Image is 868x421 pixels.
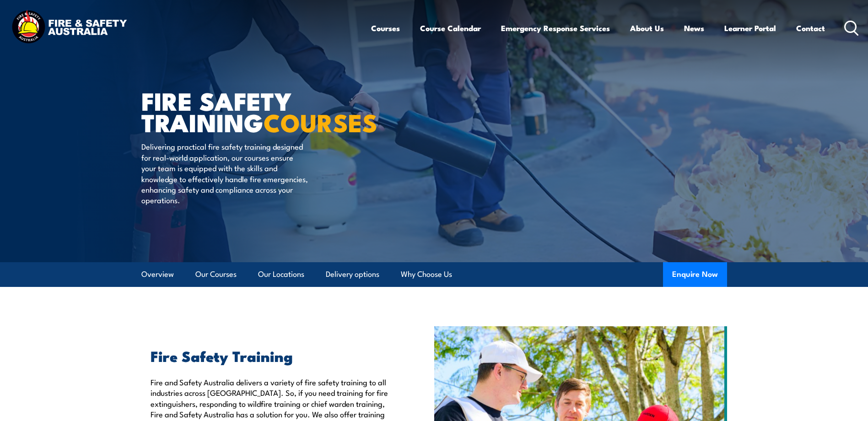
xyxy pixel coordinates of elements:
h1: FIRE SAFETY TRAINING [141,90,367,132]
a: Course Calendar [420,16,481,40]
a: Why Choose Us [401,262,452,286]
h2: Fire Safety Training [151,349,392,362]
strong: COURSES [264,103,377,140]
a: Learner Portal [724,16,776,40]
a: Our Courses [195,262,237,286]
p: Delivering practical fire safety training designed for real-world application, our courses ensure... [141,141,308,205]
a: Emergency Response Services [501,16,610,40]
a: Our Locations [258,262,304,286]
a: Contact [796,16,825,40]
button: Enquire Now [663,262,727,287]
a: Delivery options [326,262,379,286]
a: About Us [630,16,664,40]
a: News [684,16,704,40]
a: Courses [371,16,400,40]
a: Overview [141,262,174,286]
